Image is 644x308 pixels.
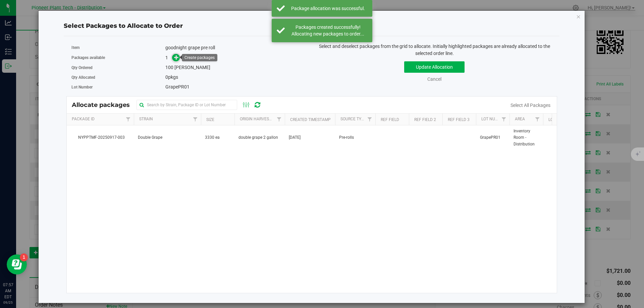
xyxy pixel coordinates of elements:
[72,101,137,109] span: Allocate packages
[290,117,331,122] a: Created Timestamp
[340,117,366,121] a: Source Type
[206,117,214,122] a: Size
[165,44,307,51] div: goodnight grape pre roll
[7,254,27,274] iframe: Resource center
[165,74,168,80] span: 0
[20,253,28,261] iframe: Resource center unread badge
[71,74,166,80] label: Qty Allocated
[138,134,162,141] span: Double Grape
[288,5,367,12] div: Package allocation was successful.
[448,117,470,122] a: Ref Field 3
[511,103,550,108] a: Select All Packages
[184,55,215,60] div: Create packages
[71,45,166,51] label: Item
[364,114,375,125] a: Filter
[319,44,550,56] span: Select and deselect packages from the grid to allocate. Initially highlighted packages are alread...
[339,134,354,141] span: Pre-rolls
[240,117,274,121] a: Origin Harvests
[498,114,509,125] a: Filter
[515,117,525,121] a: Area
[165,65,173,70] span: 100
[174,65,210,70] span: [PERSON_NAME]
[64,21,559,30] div: Select Packages to Allocate to Order
[139,117,153,121] a: Strain
[190,114,201,125] a: Filter
[205,134,220,141] span: 3330 ea
[71,55,166,61] label: Packages available
[532,114,543,125] a: Filter
[481,117,505,121] a: Lot Number
[238,134,278,141] span: double grape 2 gallon
[71,84,166,90] label: Lot Number
[381,117,399,122] a: Ref Field
[122,114,133,125] a: Filter
[289,134,301,141] span: [DATE]
[165,55,168,60] span: 1
[273,114,284,125] a: Filter
[404,61,465,73] button: Update Allocation
[427,76,441,82] a: Cancel
[72,117,95,121] a: Package Id
[514,128,539,147] span: Inventory Room - Distribution
[165,74,178,80] span: pkgs
[480,134,500,141] span: GrapePR01
[71,134,130,141] span: NYPPTMF-20250917-003
[137,100,237,110] input: Search by Strain, Package ID or Lot Number
[288,24,367,37] div: Packages created successfully! Allocating new packages to order...
[71,65,166,71] label: Qty Ordered
[414,117,436,122] a: Ref Field 2
[165,84,190,89] span: GrapePR01
[548,117,567,122] a: Location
